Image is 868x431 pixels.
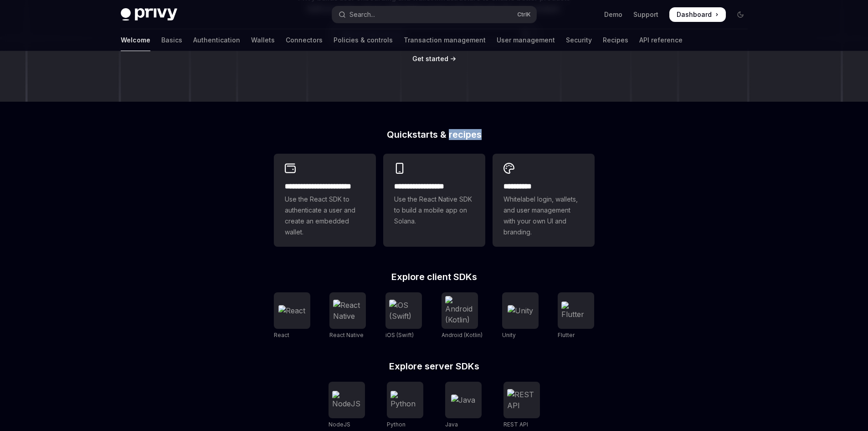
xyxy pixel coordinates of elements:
[329,292,366,340] a: React NativeReact Native
[497,29,555,51] a: User management
[445,382,482,429] a: JavaJava
[394,194,474,227] span: Use the React Native SDK to build a mobile app on Solana.
[385,292,422,340] a: iOS (Swift)iOS (Swift)
[445,296,474,325] img: Android (Kotlin)
[383,154,485,247] a: **** **** **** ***Use the React Native SDK to build a mobile app on Solana.
[329,421,350,428] span: NodeJS
[389,300,418,322] img: iOS (Swift)
[603,29,628,51] a: Recipes
[385,332,414,338] span: iOS (Swift)
[639,29,683,51] a: API reference
[442,332,483,338] span: Android (Kotlin)
[412,54,448,63] a: Get started
[442,292,483,340] a: Android (Kotlin)Android (Kotlin)
[121,8,177,21] img: dark logo
[451,395,475,405] img: Java
[285,194,365,238] span: Use the React SDK to authenticate a user and create an embedded wallet.
[387,421,406,428] span: Python
[387,382,423,429] a: PythonPython
[333,300,362,322] img: React Native
[604,10,622,19] a: Demo
[503,194,584,238] span: Whitelabel login, wallets, and user management with your own UI and branding.
[445,421,458,428] span: Java
[251,29,275,51] a: Wallets
[286,29,323,51] a: Connectors
[503,382,540,429] a: REST APIREST API
[558,332,575,338] span: Flutter
[502,332,516,338] span: Unity
[349,9,375,20] div: Search...
[733,7,748,22] button: Toggle dark mode
[274,130,595,139] h2: Quickstarts & recipes
[332,6,536,23] button: Open search
[508,305,533,316] img: Unity
[161,29,182,51] a: Basics
[274,332,289,338] span: React
[503,421,528,428] span: REST API
[332,391,361,409] img: NodeJS
[121,29,150,51] a: Welcome
[517,11,531,18] span: Ctrl K
[412,55,448,62] span: Get started
[274,292,310,340] a: ReactReact
[669,7,726,22] a: Dashboard
[507,389,536,411] img: REST API
[334,29,393,51] a: Policies & controls
[329,332,364,338] span: React Native
[274,272,595,281] h2: Explore client SDKs
[404,29,486,51] a: Transaction management
[558,292,594,340] a: FlutterFlutter
[278,305,305,316] img: React
[566,29,592,51] a: Security
[390,391,420,409] img: Python
[633,10,658,19] a: Support
[193,29,240,51] a: Authentication
[493,154,595,247] a: **** *****Whitelabel login, wallets, and user management with your own UI and branding.
[329,382,365,429] a: NodeJSNodeJS
[677,10,712,19] span: Dashboard
[561,301,591,320] img: Flutter
[502,292,539,340] a: UnityUnity
[274,362,595,371] h2: Explore server SDKs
